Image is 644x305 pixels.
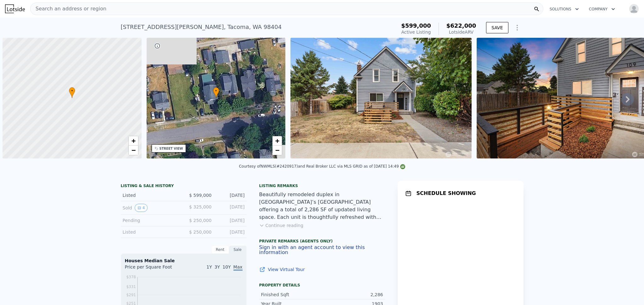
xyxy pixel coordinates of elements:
[290,38,472,158] img: Sale: 167465145 Parcel: 101205960
[125,258,243,264] div: Houses Median Sale
[322,291,383,298] div: 2,286
[259,239,385,245] div: Private Remarks (Agents Only)
[486,22,508,33] button: SAVE
[160,146,183,151] div: STREET VIEW
[233,264,243,271] span: Max
[189,193,211,198] span: $ 599,000
[129,146,138,155] a: Zoom out
[239,164,405,169] div: Courtesy of NWMLS (#2420917) and Real Broker LLC via MLS GRID as of [DATE] 14:49
[417,190,476,197] h1: SCHEDULE SHOWING
[123,204,179,212] div: Sold
[259,183,385,188] div: Listing remarks
[5,4,25,13] img: Lotside
[125,264,184,274] div: Price per Square Foot
[259,222,304,229] button: Continue reading
[189,230,211,235] span: $ 250,000
[121,183,247,190] div: LISTING & SALE HISTORY
[31,5,106,13] span: Search an address or region
[259,191,385,221] div: Beautifully remodeled duplex in [GEOGRAPHIC_DATA]’s [GEOGRAPHIC_DATA] offering a total of 2,286 S...
[272,146,282,155] a: Zoom out
[217,192,245,198] div: [DATE]
[135,204,148,212] button: View historical data
[217,217,245,224] div: [DATE]
[126,275,136,279] tspan: $378
[129,136,138,146] a: Zoom in
[131,137,135,145] span: +
[217,204,245,212] div: [DATE]
[126,293,136,297] tspan: $291
[123,192,179,198] div: Listed
[584,3,620,15] button: Company
[629,4,639,14] img: avatar
[259,266,385,273] a: View Virtual Tour
[211,246,229,254] div: Rent
[400,164,405,169] img: NWMLS Logo
[511,21,524,34] button: Show Options
[123,229,179,235] div: Listed
[126,285,136,289] tspan: $331
[215,264,220,269] span: 3Y
[446,22,476,29] span: $622,000
[69,88,75,94] span: •
[213,88,219,94] span: •
[69,87,75,98] div: •
[446,29,476,35] div: Lotside ARV
[401,22,431,29] span: $599,000
[131,146,135,154] span: −
[259,245,385,255] button: Sign in with an agent account to view this information
[189,204,211,209] span: $ 325,000
[222,264,231,269] span: 10Y
[217,229,245,235] div: [DATE]
[275,137,279,145] span: +
[275,146,279,154] span: −
[272,136,282,146] a: Zoom in
[213,87,219,98] div: •
[121,23,282,31] div: [STREET_ADDRESS][PERSON_NAME] , Tacoma , WA 98404
[229,246,247,254] div: Sale
[259,283,385,288] div: Property details
[261,291,322,298] div: Finished Sqft
[545,3,584,15] button: Solutions
[123,217,179,224] div: Pending
[206,264,212,269] span: 1Y
[189,218,211,223] span: $ 250,000
[401,30,431,35] span: Active Listing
